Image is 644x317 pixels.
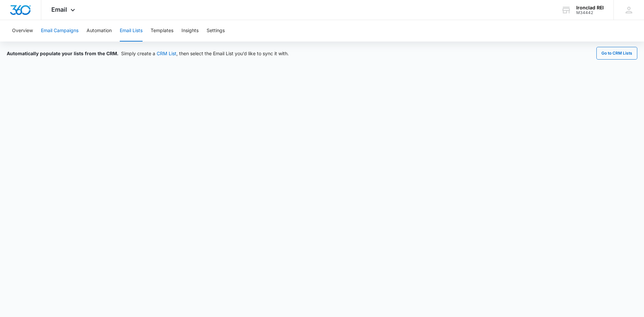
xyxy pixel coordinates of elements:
button: Email Lists [120,20,143,42]
span: Automatically populate your lists from the CRM. [7,51,118,56]
button: Settings [207,20,225,42]
div: account id [576,10,604,15]
button: Overview [12,20,33,42]
button: Go to CRM Lists [596,47,637,60]
div: Simply create a , then select the Email List you’d like to sync it with. [7,50,289,57]
button: Insights [181,20,199,42]
a: CRM List [157,51,176,56]
button: Email Campaigns [41,20,78,42]
div: account name [576,5,604,10]
button: Templates [151,20,173,42]
button: Automation [87,20,112,42]
span: Email [51,6,67,13]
